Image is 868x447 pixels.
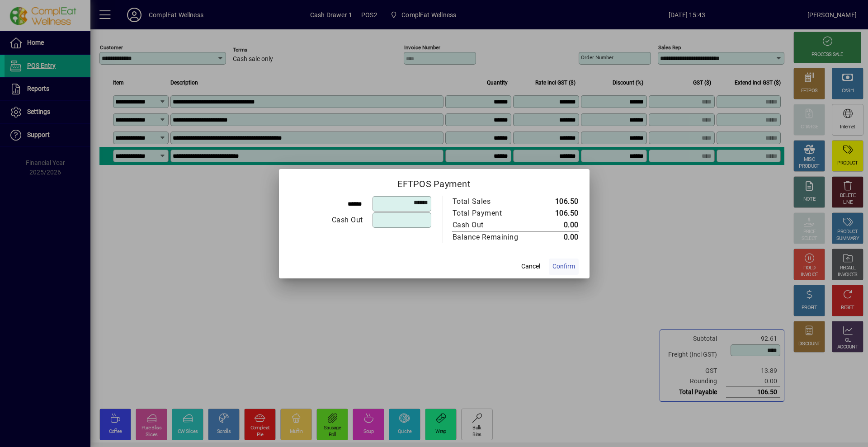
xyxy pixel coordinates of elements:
[538,219,579,231] td: 0.00
[279,169,590,195] h2: EFTPOS Payment
[521,262,540,271] span: Cancel
[453,232,528,243] div: Balance Remaining
[538,207,579,219] td: 106.50
[538,196,579,207] td: 106.50
[290,215,363,226] div: Cash Out
[552,262,575,271] span: Confirm
[452,196,538,207] td: Total Sales
[452,207,538,219] td: Total Payment
[516,259,545,275] button: Cancel
[538,231,579,243] td: 0.00
[453,220,528,231] div: Cash Out
[549,259,579,275] button: Confirm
